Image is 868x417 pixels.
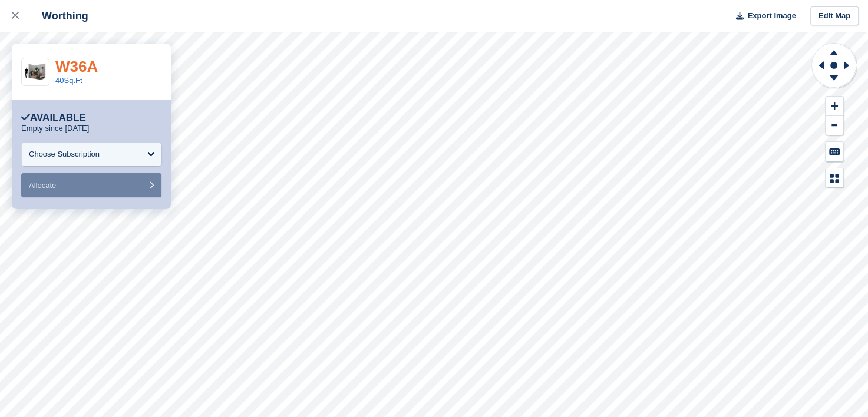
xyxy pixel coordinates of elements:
button: Zoom In [826,97,843,116]
span: Export Image [747,10,796,22]
button: Keyboard Shortcuts [826,142,843,161]
div: Worthing [31,9,88,23]
button: Export Image [729,6,796,26]
button: Allocate [21,173,161,197]
a: W36A [55,58,98,75]
span: Allocate [29,181,56,190]
a: Edit Map [810,6,859,26]
button: Map Legend [826,168,843,188]
button: Zoom Out [826,116,843,135]
div: Choose Subscription [29,148,100,160]
a: 40Sq.Ft [55,76,82,85]
p: Empty since [DATE] [21,124,89,133]
img: 40-sqft-unit.jpg [22,62,49,82]
div: Available [21,112,86,124]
